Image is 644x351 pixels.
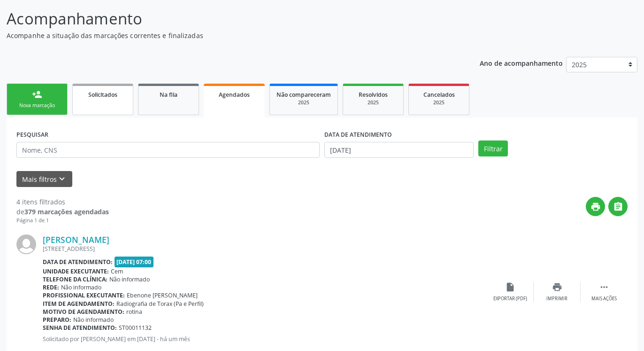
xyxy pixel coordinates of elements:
span: Solicitados [88,91,117,99]
button: Mais filtroskeyboard_arrow_down [16,171,72,187]
span: Não informado [61,283,101,291]
span: rotina [126,308,142,316]
button: print [586,197,605,216]
i: insert_drive_file [505,282,515,292]
button:  [608,197,628,216]
span: Ebenone [PERSON_NAME] [127,291,198,299]
label: PESQUISAR [16,127,48,142]
b: Preparo: [43,316,71,324]
input: Selecione um intervalo [324,142,474,158]
span: Cem [111,267,123,275]
input: Nome, CNS [16,142,320,158]
strong: 379 marcações agendadas [24,207,109,216]
p: Acompanhe a situação das marcações correntes e finalizadas [7,31,448,40]
div: 2025 [415,99,462,106]
i: print [552,282,562,292]
span: Não compareceram [276,91,331,99]
div: de [16,207,109,217]
b: Profissional executante: [43,291,125,299]
b: Rede: [43,283,59,291]
p: Ano de acompanhamento [480,57,563,69]
span: Cancelados [423,91,455,99]
div: Nova marcação [14,102,61,109]
i:  [613,202,623,212]
div: person_add [32,89,42,100]
div: [STREET_ADDRESS] [43,245,487,253]
b: Telefone da clínica: [43,275,107,283]
b: Senha de atendimento: [43,324,117,332]
span: ST00011132 [119,324,152,332]
div: Imprimir [546,296,567,302]
span: Resolvidos [359,91,388,99]
b: Item de agendamento: [43,300,115,308]
div: 4 itens filtrados [16,197,109,207]
i:  [599,282,609,292]
span: [DATE] 07:00 [115,257,154,267]
p: Acompanhamento [7,7,448,31]
div: Página 1 de 1 [16,217,109,225]
b: Motivo de agendamento: [43,308,124,316]
span: Na fila [160,91,177,99]
i: keyboard_arrow_down [57,174,67,184]
i: print [590,202,601,212]
div: Mais ações [591,296,617,302]
b: Data de atendimento: [43,258,113,266]
a: [PERSON_NAME] [43,234,109,245]
label: DATA DE ATENDIMENTO [324,127,392,142]
img: img [16,234,36,254]
button: Filtrar [478,140,508,156]
span: Radiografia de Torax (Pa e Perfil) [116,300,204,308]
div: 2025 [350,99,397,106]
div: 2025 [276,99,331,106]
b: Unidade executante: [43,267,109,275]
span: Não informado [109,275,150,283]
span: Agendados [219,91,250,99]
span: Não informado [73,316,114,324]
div: Exportar (PDF) [493,296,527,302]
p: Solicitado por [PERSON_NAME] em [DATE] - há um mês [43,335,487,343]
